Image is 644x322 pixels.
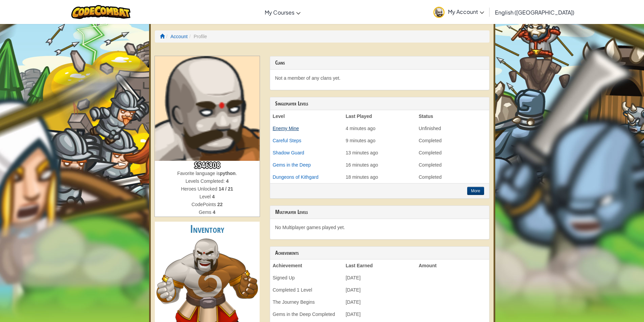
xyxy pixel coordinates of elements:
a: My Courses [261,3,304,21]
strong: python [220,171,236,176]
span: CodePoints [192,202,217,207]
td: [DATE] [343,272,416,284]
a: My Account [430,1,487,23]
td: Completed [416,147,489,159]
a: Dungeons of Kithgard [273,174,318,180]
td: Unfinished [416,122,489,134]
td: Completed 1 Level [270,284,343,296]
th: Last Played [343,110,416,122]
span: My Account [448,8,484,15]
a: Enemy Mine [273,126,299,131]
span: English ([GEOGRAPHIC_DATA]) [495,9,574,16]
th: Amount [416,259,489,272]
h3: S546808 [155,161,260,170]
strong: 4 [213,209,215,215]
strong: 22 [217,202,223,207]
strong: 4 [212,194,215,199]
h3: Singleplayer Levels [275,101,484,107]
span: Favorite language is [177,171,220,176]
span: Heroes Unlocked [181,186,218,192]
a: Shadow Guard [273,150,304,155]
td: Completed [416,134,489,147]
td: 13 minutes ago [343,147,416,159]
span: . [236,171,237,176]
td: The Journey Begins [270,296,343,308]
td: Gems in the Deep Completed [270,308,343,320]
p: No Multiplayer games played yet. [275,224,484,231]
button: More [467,187,484,195]
span: Gems [199,209,213,215]
th: Last Earned [343,259,416,272]
h3: Multiplayer Levels [275,209,484,215]
td: Completed [416,159,489,171]
td: [DATE] [343,308,416,320]
h3: Achievements [275,250,484,256]
img: CodeCombat logo [71,5,130,19]
td: 9 minutes ago [343,134,416,147]
a: English ([GEOGRAPHIC_DATA]) [492,3,578,21]
strong: 14 / 21 [219,186,233,192]
td: Completed [416,171,489,183]
td: 18 minutes ago [343,171,416,183]
td: Signed Up [270,272,343,284]
td: [DATE] [343,296,416,308]
span: Level [199,194,212,199]
a: Careful Steps [273,138,302,143]
strong: 4 [226,178,229,184]
img: avatar [433,7,445,18]
span: Levels Completed: [186,178,226,184]
td: [DATE] [343,284,416,296]
p: Not a member of any clans yet. [275,75,484,81]
a: Account [170,34,188,39]
h2: Inventory [155,222,260,237]
h3: Clans [275,60,484,66]
span: My Courses [265,9,294,16]
td: 4 minutes ago [343,122,416,134]
th: Achievement [270,259,343,272]
li: Profile [188,33,207,40]
td: 16 minutes ago [343,159,416,171]
a: Gems in the Deep [273,162,311,168]
th: Level [270,110,343,122]
th: Status [416,110,489,122]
